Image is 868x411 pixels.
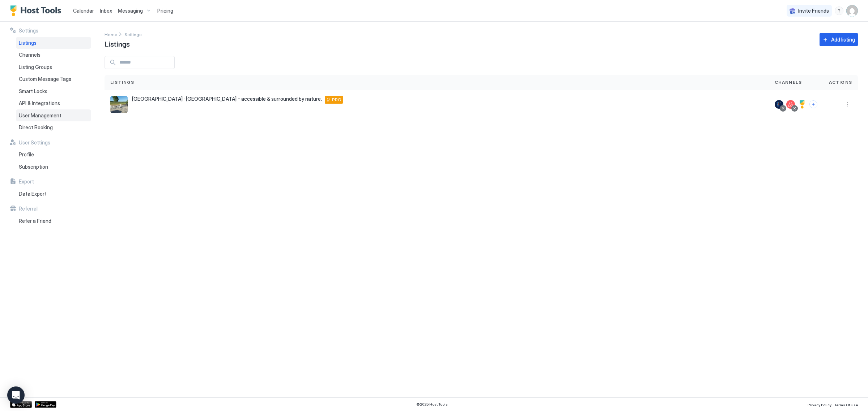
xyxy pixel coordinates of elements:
[846,5,858,17] div: User profile
[834,401,858,408] a: Terms Of Use
[809,100,817,108] button: Connect channels
[775,79,802,86] span: Channels
[16,85,91,98] a: Smart Locks
[332,96,341,103] span: PRO
[110,79,135,86] span: Listings
[124,32,142,37] span: Settings
[19,64,52,70] span: Listing Groups
[16,61,91,73] a: Listing Groups
[19,52,41,58] span: Channels
[16,121,91,134] a: Direct Booking
[820,33,858,46] button: Add listing
[19,218,51,224] span: Refer a Friend
[105,38,130,49] span: Listings
[16,161,91,173] a: Subscription
[16,37,91,49] a: Listings
[19,205,38,212] span: Referral
[843,100,852,109] div: menu
[834,403,858,407] span: Terms Of Use
[19,112,61,119] span: User Management
[157,8,173,14] span: Pricing
[19,40,37,46] span: Listings
[132,96,322,102] span: [GEOGRAPHIC_DATA] · [GEOGRAPHIC_DATA] - accessible & surrounded by nature.
[10,401,32,408] a: App Store
[73,8,94,14] span: Calendar
[7,386,25,404] div: Open Intercom Messenger
[16,188,91,200] a: Data Export
[19,100,60,107] span: API & Integrations
[124,30,142,38] a: Settings
[10,5,64,16] a: Host Tools Logo
[118,8,143,14] span: Messaging
[808,403,831,407] span: Privacy Policy
[19,191,47,197] span: Data Export
[829,79,852,86] span: Actions
[831,36,855,43] div: Add listing
[100,8,112,14] span: Inbox
[416,402,448,407] span: © 2025 Host Tools
[100,7,112,14] a: Inbox
[798,8,829,14] span: Invite Friends
[116,56,174,69] input: Input Field
[19,124,53,131] span: Direct Booking
[16,148,91,161] a: Profile
[19,151,34,158] span: Profile
[105,30,117,38] a: Home
[73,7,94,14] a: Calendar
[35,401,56,408] a: Google Play Store
[16,97,91,109] a: API & Integrations
[808,401,831,408] a: Privacy Policy
[16,215,91,227] a: Refer a Friend
[110,96,128,113] div: listing image
[19,27,38,34] span: Settings
[835,7,843,15] div: menu
[124,30,142,38] div: Breadcrumb
[19,164,48,170] span: Subscription
[843,100,852,109] button: More options
[19,139,50,146] span: User Settings
[16,49,91,61] a: Channels
[16,73,91,85] a: Custom Message Tags
[19,76,71,82] span: Custom Message Tags
[105,32,117,37] span: Home
[19,88,47,95] span: Smart Locks
[105,30,117,38] div: Breadcrumb
[16,109,91,122] a: User Management
[19,178,34,185] span: Export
